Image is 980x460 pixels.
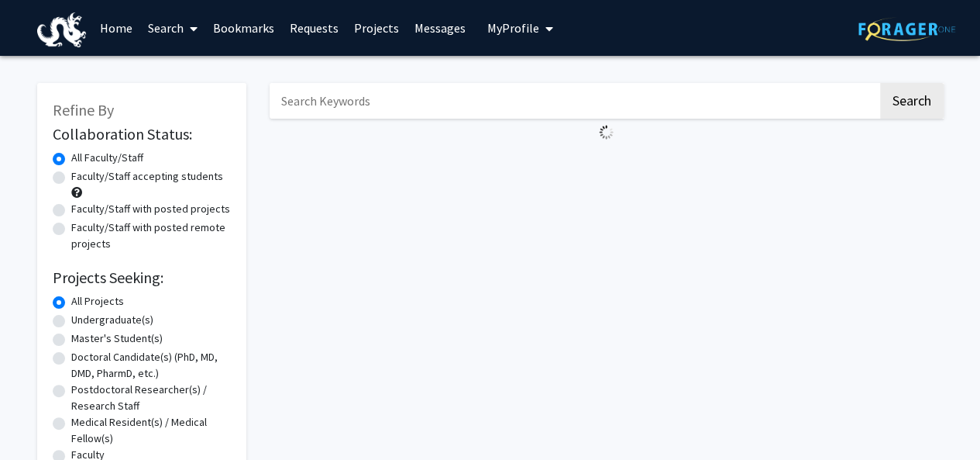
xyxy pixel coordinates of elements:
label: Faculty/Staff with posted remote projects [71,220,231,252]
label: Faculty/Staff with posted projects [71,201,230,217]
h2: Collaboration Status: [53,125,231,144]
label: Master's Student(s) [71,330,163,347]
a: Home [92,1,140,55]
iframe: Chat [12,390,66,448]
img: ForagerOne Logo [858,17,955,41]
a: Projects [346,1,407,55]
img: Drexel University Logo [37,12,87,47]
label: Faculty/Staff accepting students [71,168,223,185]
a: Messages [407,1,473,55]
input: Search Keywords [270,83,878,119]
a: Search [140,1,205,55]
label: Undergraduate(s) [71,312,153,328]
nav: Page navigation [270,146,944,182]
span: My Profile [487,20,539,36]
img: Loading [593,119,620,146]
label: Postdoctoral Researcher(s) / Research Staff [71,382,231,414]
a: Requests [282,1,346,55]
label: Medical Resident(s) / Medical Fellow(s) [71,414,231,447]
label: Doctoral Candidate(s) (PhD, MD, DMD, PharmD, etc.) [71,349,231,382]
span: Refine By [53,100,114,119]
label: All Faculty/Staff [71,150,143,166]
h2: Projects Seeking: [53,268,231,287]
button: Search [880,83,944,119]
label: All Projects [71,293,124,310]
a: Bookmarks [205,1,282,55]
